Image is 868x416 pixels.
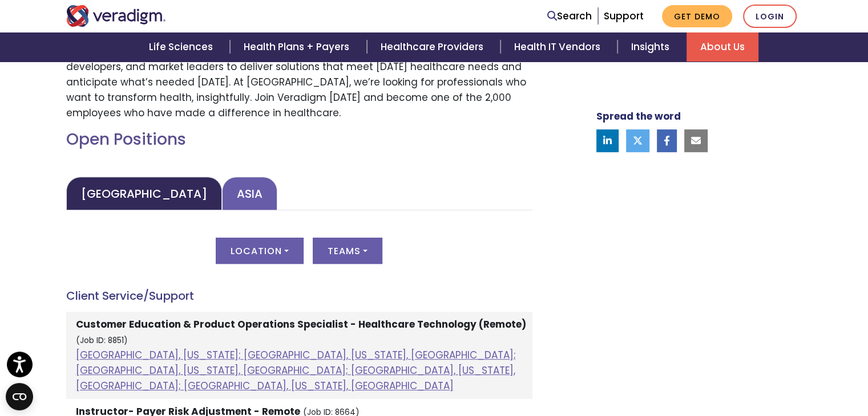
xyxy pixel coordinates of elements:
a: Insights [617,32,687,62]
a: Search [547,9,592,24]
a: Get Demo [662,5,732,27]
button: Location [216,238,304,264]
a: Health IT Vendors [500,32,617,62]
a: Health Plans + Payers [230,32,366,62]
h2: Open Positions [66,130,532,149]
a: [GEOGRAPHIC_DATA] [66,177,222,210]
a: Login [743,5,797,28]
strong: Customer Education & Product Operations Specialist - Healthcare Technology (Remote) [76,317,526,331]
strong: Spread the word [596,109,681,123]
a: Asia [222,177,277,210]
a: Support [604,9,644,23]
a: [GEOGRAPHIC_DATA], [US_STATE]; [GEOGRAPHIC_DATA], [US_STATE], [GEOGRAPHIC_DATA]; [GEOGRAPHIC_DATA... [76,348,516,393]
a: About Us [687,32,758,62]
small: (Job ID: 8851) [76,335,128,346]
h4: Client Service/Support [66,289,532,303]
button: Open CMP widget [6,383,33,410]
button: Teams [313,238,382,264]
a: Healthcare Providers [367,32,500,62]
a: Life Sciences [135,32,230,62]
img: Veradigm logo [66,5,166,27]
p: Join a passionate team of dedicated associates who work side-by-side with caregivers, developers,... [66,43,532,121]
